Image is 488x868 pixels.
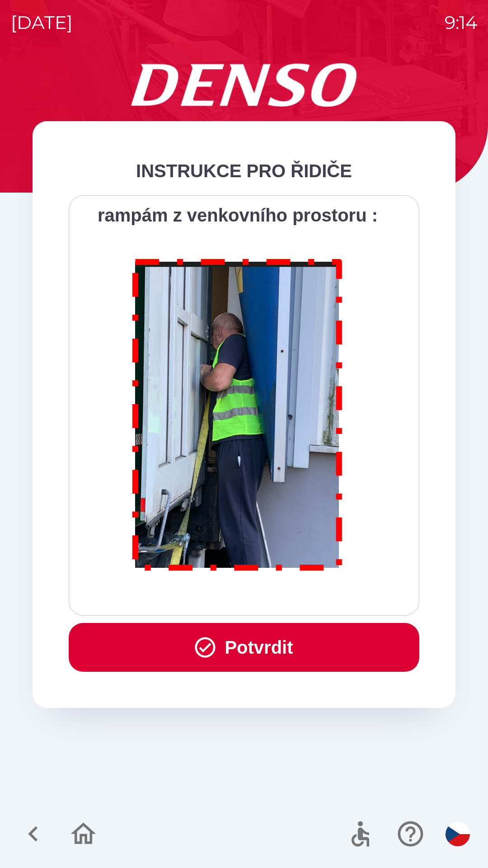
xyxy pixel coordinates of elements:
[33,63,455,107] img: Logo
[69,623,419,672] button: Potvrdit
[445,9,477,36] p: 9:14
[446,822,470,846] img: cs flag
[122,247,353,579] img: M8MNayrTL6gAAAABJRU5ErkJggg==
[11,9,73,36] p: [DATE]
[69,157,419,184] div: INSTRUKCE PRO ŘIDIČE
